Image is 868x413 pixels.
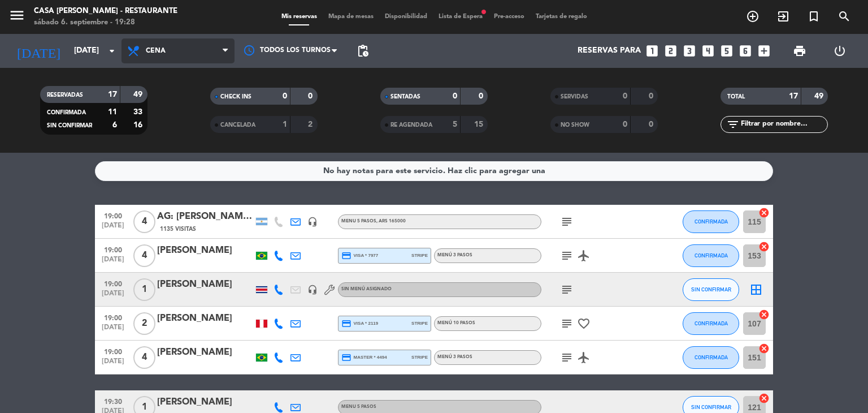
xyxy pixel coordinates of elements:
[99,277,127,290] span: 19:00
[758,343,770,354] i: cancel
[99,345,127,358] span: 19:00
[819,34,860,68] div: LOG OUT
[99,324,127,337] span: [DATE]
[99,256,127,269] span: [DATE]
[561,94,588,100] span: SERVIDAS
[99,311,127,324] span: 19:00
[323,165,545,178] div: No hay notas para este servicio. Haz clic para agregar una
[437,253,472,257] span: Menú 3 Pasos
[695,320,728,326] span: CONFIRMADA
[157,395,253,410] div: [PERSON_NAME]
[560,351,574,364] i: subject
[220,94,251,100] span: CHECK INS
[341,352,351,363] i: credit_card
[133,244,155,267] span: 4
[683,278,739,301] button: SIN CONFIRMAR
[341,287,392,291] span: Sin menú asignado
[649,121,656,128] strong: 0
[727,94,745,100] span: TOTAL
[341,251,378,261] span: visa * 7977
[701,44,715,58] i: looks_4
[47,123,92,128] span: SIN CONFIRMAR
[623,121,627,128] strong: 0
[341,352,387,363] span: master * 4494
[793,44,806,58] span: print
[453,121,457,128] strong: 5
[719,44,734,58] i: looks_5
[623,92,627,100] strong: 0
[47,92,83,98] span: RESERVADAS
[390,122,432,128] span: RE AGENDADA
[157,345,253,360] div: [PERSON_NAME]
[146,47,166,55] span: Cena
[411,252,428,259] span: stripe
[99,243,127,256] span: 19:00
[307,217,318,227] i: headset_mic
[833,44,847,58] i: power_settings_new
[133,210,155,233] span: 4
[8,38,68,63] i: [DATE]
[341,219,406,223] span: Menu 5 pasos
[157,311,253,326] div: [PERSON_NAME]
[740,118,827,131] input: Filtrar por nombre...
[453,92,457,100] strong: 0
[376,219,406,223] span: , ARS 165000
[561,122,589,128] span: NO SHOW
[341,319,378,329] span: visa * 2119
[108,108,117,116] strong: 11
[105,44,119,58] i: arrow_drop_down
[356,44,370,58] span: pending_actions
[683,244,739,267] button: CONFIRMADA
[308,121,315,128] strong: 2
[695,252,728,259] span: CONFIRMADA
[307,285,318,295] i: headset_mic
[683,346,739,369] button: CONFIRMADA
[807,10,821,23] i: turned_in_not
[663,44,678,58] i: looks_two
[682,44,697,58] i: looks_3
[560,215,574,229] i: subject
[133,278,155,301] span: 1
[577,249,591,263] i: airplanemode_active
[726,118,740,131] i: filter_list
[560,283,574,296] i: subject
[34,17,177,28] div: sábado 6. septiembre - 19:28
[341,319,351,329] i: credit_card
[341,405,376,409] span: Menu 5 pasos
[530,14,593,20] span: Tarjetas de regalo
[157,243,253,258] div: [PERSON_NAME]
[133,91,145,98] strong: 49
[99,222,127,235] span: [DATE]
[691,286,731,292] span: SIN CONFIRMAR
[474,121,485,128] strong: 15
[695,354,728,360] span: CONFIRMADA
[99,358,127,371] span: [DATE]
[411,354,428,361] span: stripe
[133,121,145,129] strong: 16
[276,14,323,20] span: Mis reservas
[577,317,591,330] i: favorite_border
[758,207,770,218] i: cancel
[47,110,86,115] span: CONFIRMADA
[479,92,485,100] strong: 0
[157,277,253,292] div: [PERSON_NAME]
[133,108,145,116] strong: 33
[488,14,530,20] span: Pre-acceso
[220,122,255,128] span: CANCELADA
[757,44,771,58] i: add_box
[112,121,117,129] strong: 6
[133,346,155,369] span: 4
[108,91,117,98] strong: 17
[560,249,574,263] i: subject
[133,312,155,335] span: 2
[283,92,287,100] strong: 0
[578,46,641,55] span: Reservas para
[437,321,475,325] span: Menú 10 pasos
[157,209,253,224] div: AG: [PERSON_NAME] X 4 / [PERSON_NAME] WINE CAMP
[323,14,379,20] span: Mapa de mesas
[8,7,25,24] i: menu
[308,92,315,100] strong: 0
[34,6,177,17] div: Casa [PERSON_NAME] - Restaurante
[776,10,790,23] i: exit_to_app
[379,14,433,20] span: Disponibilidad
